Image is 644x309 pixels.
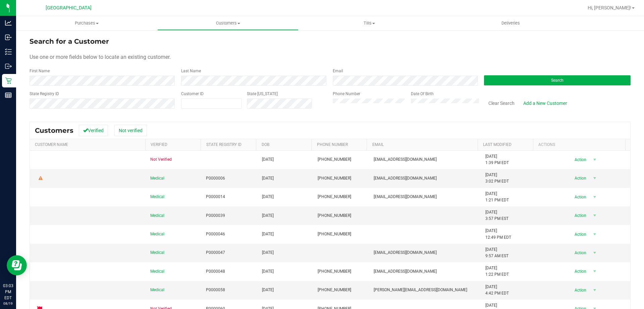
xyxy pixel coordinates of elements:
span: Medical [150,249,164,256]
span: [PHONE_NUMBER] [318,268,351,275]
label: First Name [30,68,50,74]
p: 03:03 PM EDT [3,283,13,301]
a: Customers [157,16,299,30]
span: Search for a Customer [30,37,109,45]
span: Action [569,155,590,164]
span: Hi, [PERSON_NAME]! [588,5,631,10]
span: [PHONE_NUMBER] [318,156,351,163]
span: [PHONE_NUMBER] [318,231,351,237]
span: Purchases [16,20,157,26]
span: [DATE] [262,194,274,200]
span: [GEOGRAPHIC_DATA] [46,5,92,11]
span: select [590,211,599,220]
label: Last Name [181,68,201,74]
a: Last Modified [483,142,512,147]
button: Not verified [114,125,147,136]
div: Warning - Level 2 [38,175,44,182]
span: [DATE] 1:39 PM EDT [485,153,509,166]
span: [EMAIL_ADDRESS][DOMAIN_NAME] [374,249,437,256]
span: [DATE] 4:42 PM EDT [485,284,509,297]
inline-svg: Analytics [5,20,12,26]
a: Deliveries [440,16,581,30]
span: Action [569,173,590,183]
span: Medical [150,287,164,293]
span: P0000047 [206,249,225,256]
span: Search [551,78,563,83]
span: P0000039 [206,213,225,219]
button: Search [484,75,631,85]
span: Action [569,230,590,239]
span: [DATE] [262,287,274,293]
span: [EMAIL_ADDRESS][DOMAIN_NAME] [374,175,437,182]
span: P0000014 [206,194,225,200]
span: P0000006 [206,175,225,182]
span: Medical [150,231,164,237]
label: State Registry ID [30,91,59,97]
span: [DATE] 1:21 PM EDT [485,191,509,203]
iframe: Resource center [7,255,27,275]
span: Medical [150,194,164,200]
span: [PERSON_NAME][EMAIL_ADDRESS][DOMAIN_NAME] [374,287,467,293]
span: [PHONE_NUMBER] [318,213,351,219]
span: Not Verified [150,156,172,163]
label: Date Of Birth [411,91,434,97]
span: [DATE] [262,175,274,182]
span: [PHONE_NUMBER] [318,175,351,182]
a: Customer Name [35,142,68,147]
span: select [590,192,599,202]
span: [DATE] [262,213,274,219]
span: [DATE] [262,268,274,275]
span: [PHONE_NUMBER] [318,194,351,200]
span: select [590,248,599,258]
span: select [590,155,599,164]
inline-svg: Outbound [5,63,12,70]
inline-svg: Inbound [5,34,12,41]
span: [DATE] 12:49 PM EDT [485,228,511,240]
a: Phone Number [317,142,348,147]
span: [EMAIL_ADDRESS][DOMAIN_NAME] [374,268,437,275]
label: Phone Number [333,91,360,97]
inline-svg: Reports [5,92,12,99]
span: Action [569,211,590,220]
inline-svg: Inventory [5,48,12,55]
span: Medical [150,175,164,182]
span: select [590,285,599,295]
span: Tills [299,20,439,26]
span: select [590,173,599,183]
span: P0000058 [206,287,225,293]
span: [DATE] 9:57 AM EST [485,246,508,259]
span: Action [569,192,590,202]
span: [DATE] [262,249,274,256]
button: Verified [79,125,108,136]
inline-svg: Retail [5,77,12,84]
button: Clear Search [484,98,519,109]
label: Customer ID [181,91,204,97]
a: DOB [262,142,269,147]
span: Use one or more fields below to locate an existing customer. [30,54,171,60]
label: State [US_STATE] [247,91,278,97]
span: Customers [158,20,298,26]
label: Email [333,68,343,74]
span: [DATE] 3:57 PM EST [485,209,508,222]
a: Add a New Customer [519,98,572,109]
span: select [590,267,599,276]
a: Tills [299,16,440,30]
span: [EMAIL_ADDRESS][DOMAIN_NAME] [374,194,437,200]
span: [EMAIL_ADDRESS][DOMAIN_NAME] [374,156,437,163]
span: Action [569,267,590,276]
span: select [590,230,599,239]
span: P0000048 [206,268,225,275]
span: Action [569,285,590,295]
a: Verified [151,142,167,147]
span: [DATE] 3:02 PM EDT [485,172,509,185]
span: Medical [150,213,164,219]
p: 08/19 [3,301,13,306]
span: P0000046 [206,231,225,237]
a: Email [372,142,384,147]
span: Deliveries [492,20,529,26]
a: State Registry Id [206,142,241,147]
span: [PHONE_NUMBER] [318,287,351,293]
a: Purchases [16,16,157,30]
span: Customers [35,126,73,134]
span: [DATE] [262,231,274,237]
